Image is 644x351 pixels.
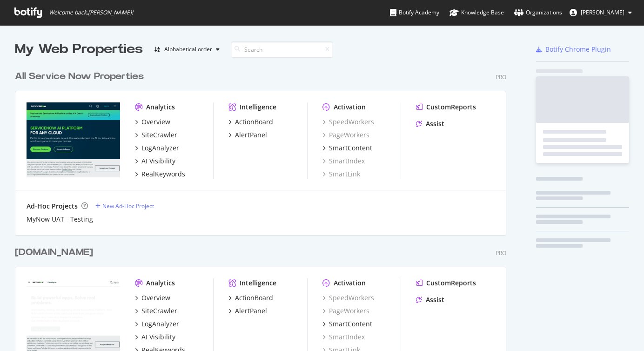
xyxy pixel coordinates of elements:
div: Organizations [514,8,562,17]
a: RealKeywords [135,169,185,179]
div: All Service Now Properties [15,70,144,83]
div: Activation [334,278,366,288]
a: LogAnalyzer [135,319,179,329]
div: Activation [334,102,366,112]
input: Search [231,41,333,58]
div: AI Visibility [141,332,175,342]
div: SiteCrawler [141,306,177,316]
a: MyNow UAT - Testing [27,215,93,224]
a: AlertPanel [228,130,267,140]
button: Alphabetical order [150,42,223,57]
a: SmartContent [322,319,372,329]
a: SmartIndex [322,332,365,342]
a: SmartLink [322,169,360,179]
div: Pro [496,249,506,257]
a: SiteCrawler [135,306,177,316]
div: CustomReports [426,278,476,288]
a: CustomReports [416,278,476,288]
span: Welcome back, [PERSON_NAME] ! [49,9,133,16]
div: AI Visibility [141,156,175,166]
a: Overview [135,293,170,303]
span: Tim Manalo [581,8,624,16]
div: SiteCrawler [141,130,177,140]
a: Assist [416,119,444,128]
a: AlertPanel [228,306,267,316]
img: lightstep.com [27,102,120,177]
a: PageWorkers [322,306,369,316]
a: AI Visibility [135,156,175,166]
div: LogAnalyzer [141,143,179,153]
div: Assist [426,119,444,128]
a: PageWorkers [322,130,369,140]
a: SmartIndex [322,156,365,166]
a: LogAnalyzer [135,143,179,153]
a: New Ad-Hoc Project [95,202,154,210]
div: Overview [141,117,170,127]
div: Botify Chrome Plugin [545,45,611,54]
a: SiteCrawler [135,130,177,140]
button: [PERSON_NAME] [562,5,639,20]
a: All Service Now Properties [15,70,148,83]
div: CustomReports [426,102,476,112]
div: ActionBoard [235,117,273,127]
div: Intelligence [240,102,276,112]
a: AI Visibility [135,332,175,342]
a: [DOMAIN_NAME] [15,246,97,259]
div: Ad-Hoc Projects [27,202,78,211]
div: Alphabetical order [164,47,212,52]
div: Assist [426,295,444,304]
div: Analytics [146,102,175,112]
div: AlertPanel [235,306,267,316]
div: RealKeywords [141,169,185,179]
div: [DOMAIN_NAME] [15,246,93,259]
div: Knowledge Base [449,8,504,17]
div: My Web Properties [15,40,143,59]
div: SmartContent [329,143,372,153]
div: Analytics [146,278,175,288]
a: Assist [416,295,444,304]
div: SmartContent [329,319,372,329]
a: SpeedWorkers [322,117,374,127]
a: ActionBoard [228,117,273,127]
div: LogAnalyzer [141,319,179,329]
div: Intelligence [240,278,276,288]
a: Botify Chrome Plugin [536,45,611,54]
div: Overview [141,293,170,303]
div: AlertPanel [235,130,267,140]
div: Botify Academy [390,8,439,17]
a: SpeedWorkers [322,293,374,303]
div: Pro [496,73,506,81]
div: ActionBoard [235,293,273,303]
a: SmartContent [322,143,372,153]
div: New Ad-Hoc Project [102,202,154,210]
a: CustomReports [416,102,476,112]
a: ActionBoard [228,293,273,303]
a: Overview [135,117,170,127]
